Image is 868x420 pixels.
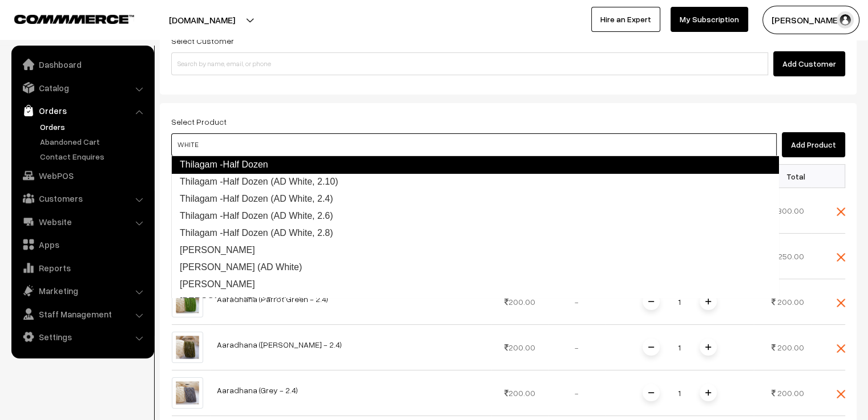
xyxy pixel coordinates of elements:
a: My Subscription [671,7,748,32]
th: Total [754,165,811,188]
a: Thilagam -Half Dozen (AD White, 2.6) [172,207,778,225]
img: close [837,344,845,353]
img: plusI [705,299,711,304]
img: close [837,207,845,216]
button: [DOMAIN_NAME] [129,6,275,34]
a: Thilagam -Half Dozen (AD White, 2.4) [172,190,778,207]
a: Aaradhana ([PERSON_NAME] - 2.4) [217,340,342,349]
a: Thilagam -Half Dozen (AD White, 2.8) [172,225,778,242]
td: 200.00 [491,325,548,370]
span: 200.00 [777,297,804,307]
img: close [837,253,845,262]
button: [PERSON_NAME] C [762,6,859,34]
td: 200.00 [491,370,548,416]
a: COMMMERCE [14,11,114,25]
input: Type and Search [171,133,777,156]
a: Aaradhana (Grey - 2.4) [217,385,298,395]
img: minus [648,299,654,304]
img: 25.jpg [172,332,203,363]
label: Select Customer [171,35,234,47]
a: Dashboard [14,54,150,75]
a: Settings [14,327,150,347]
img: plusI [705,390,711,395]
a: WebPOS [14,165,150,186]
a: Orders [14,100,150,121]
span: - [575,342,579,352]
label: Select Product [171,116,227,128]
span: 300.00 [777,206,804,215]
img: 24.jpg [172,377,203,409]
a: [PERSON_NAME] (AD White) [172,293,778,310]
a: Aaradhana (Parrot Green - 2.4) [217,294,328,304]
a: [PERSON_NAME] [172,276,778,293]
a: Contact Enquires [37,150,150,162]
a: Apps [14,234,150,255]
a: [PERSON_NAME] [172,242,778,259]
a: Thilagam -Half Dozen (AD White, 2.10) [172,173,778,190]
input: Search by name, email, or phone [171,52,768,75]
a: [PERSON_NAME] (AD White) [172,259,778,276]
img: user [837,11,854,28]
a: Customers [14,188,150,209]
a: Abandoned Cart [37,136,150,148]
button: Add Customer [773,51,845,76]
span: 200.00 [777,388,804,398]
a: Marketing [14,280,150,301]
a: Catalog [14,78,150,98]
img: minus [648,390,654,395]
img: minus [648,344,654,350]
a: Orders [37,121,150,133]
a: Reports [14,258,150,278]
span: - [575,388,579,398]
img: close [837,299,845,307]
button: Add Product [782,132,845,157]
td: 200.00 [491,279,548,325]
a: Hire an Expert [591,7,660,32]
span: 200.00 [777,342,804,352]
img: COMMMERCE [14,15,134,23]
span: - [575,297,579,307]
img: plusI [705,344,711,350]
a: Thilagam -Half Dozen [171,156,779,174]
img: close [837,390,845,398]
img: 18.jpg [172,286,203,317]
a: Staff Management [14,304,150,324]
a: Website [14,211,150,232]
span: 250.00 [778,251,804,261]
